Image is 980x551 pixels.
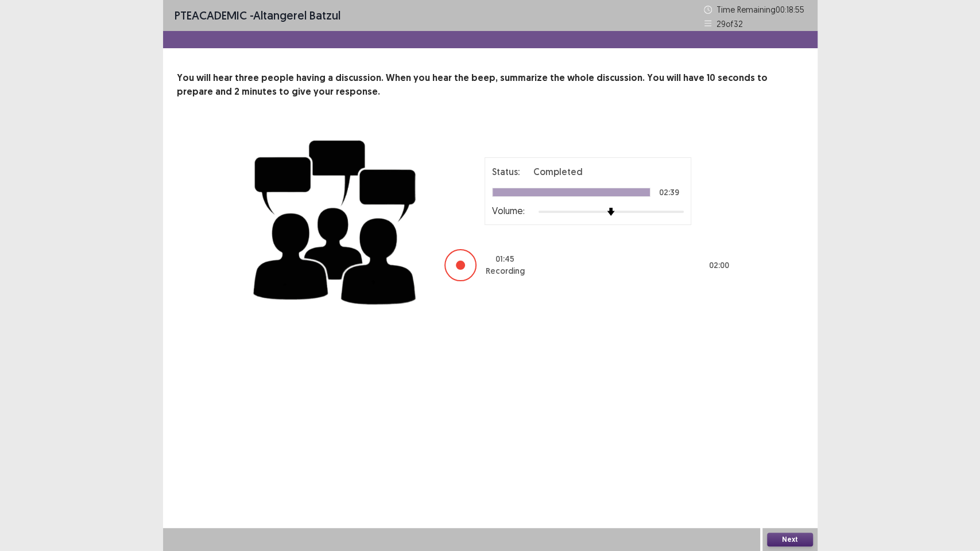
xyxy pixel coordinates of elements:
p: Recording [486,265,525,277]
p: 02 : 00 [709,259,729,271]
img: group-discussion [249,126,421,314]
p: - Altangerel Batzul [175,7,340,24]
p: Time Remaining 00 : 18 : 55 [716,3,806,15]
p: You will hear three people having a discussion. When you hear the beep, summarize the whole discu... [177,71,804,99]
p: Status: [492,165,520,179]
p: 29 of 32 [716,18,743,30]
p: Completed [533,165,583,179]
button: Next [767,533,813,546]
p: 01 : 45 [495,253,514,265]
p: Volume: [492,204,525,218]
span: PTE academic [175,8,247,22]
p: 02:39 [659,188,679,196]
img: arrow-thumb [607,208,615,216]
